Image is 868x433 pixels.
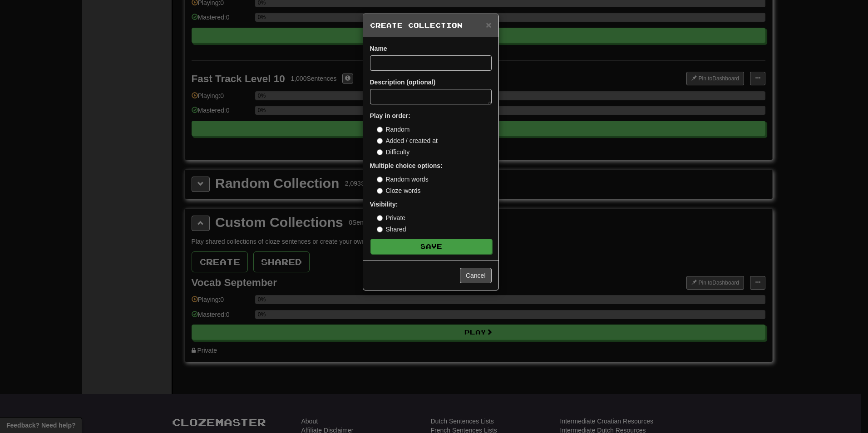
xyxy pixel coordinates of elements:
[370,44,387,53] label: Name
[377,225,406,234] label: Shared
[377,148,410,157] label: Difficulty
[377,215,383,221] input: Private
[370,239,492,254] button: Save
[377,149,383,155] input: Difficulty
[370,112,410,119] strong: Play in order:
[486,20,491,30] button: Close
[370,78,436,87] label: Description (optional)
[377,213,406,222] label: Private
[370,201,398,208] strong: Visibility:
[377,186,421,195] label: Cloze words
[377,138,383,144] input: Added / created at
[377,175,429,184] label: Random words
[377,188,383,194] input: Cloze words
[377,127,383,133] input: Random
[377,226,383,232] input: Shared
[377,136,438,145] label: Added / created at
[377,177,383,182] input: Random words
[377,125,410,134] label: Random
[460,268,492,283] button: Cancel
[370,162,443,169] strong: Multiple choice options:
[486,20,491,30] span: ×
[370,21,492,30] h5: Create Collection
